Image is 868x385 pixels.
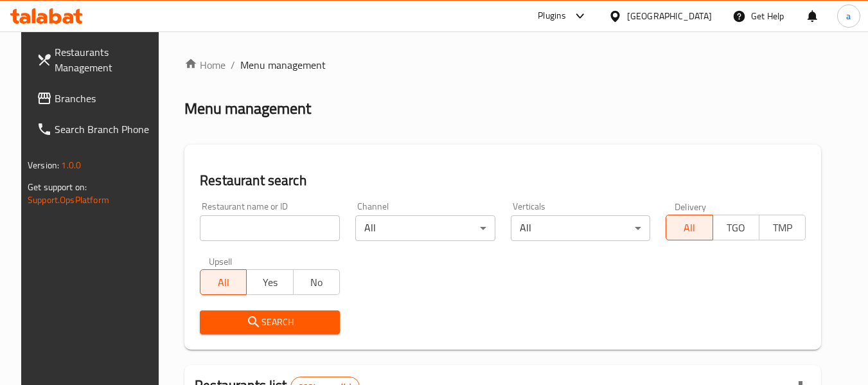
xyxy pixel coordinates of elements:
[293,269,340,295] button: No
[675,202,707,211] label: Delivery
[231,57,235,73] li: /
[26,114,166,145] a: Search Branch Phone
[210,314,330,330] span: Search
[206,273,242,292] span: All
[55,91,156,106] span: Branches
[299,273,335,292] span: No
[246,269,293,295] button: Yes
[200,171,806,190] h2: Restaurant search
[627,9,712,23] div: [GEOGRAPHIC_DATA]
[713,215,759,240] button: TGO
[538,8,566,24] div: Plugins
[200,215,340,241] input: Search for restaurant name or ID..
[718,219,754,237] span: TGO
[200,269,247,295] button: All
[209,256,233,265] label: Upsell
[184,98,311,119] h2: Menu management
[765,219,801,237] span: TMP
[240,57,326,73] span: Menu management
[666,215,713,240] button: All
[671,219,707,237] span: All
[26,37,166,83] a: Restaurants Management
[184,57,226,73] a: Home
[184,57,821,73] nav: breadcrumb
[511,215,651,241] div: All
[55,44,156,75] span: Restaurants Management
[55,121,156,137] span: Search Branch Phone
[355,215,495,241] div: All
[28,157,59,174] span: Version:
[846,9,851,23] span: a
[61,157,81,174] span: 1.0.0
[759,215,806,240] button: TMP
[28,179,87,195] span: Get support on:
[26,83,166,114] a: Branches
[28,192,109,208] a: Support.OpsPlatform
[200,310,340,334] button: Search
[252,273,288,292] span: Yes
